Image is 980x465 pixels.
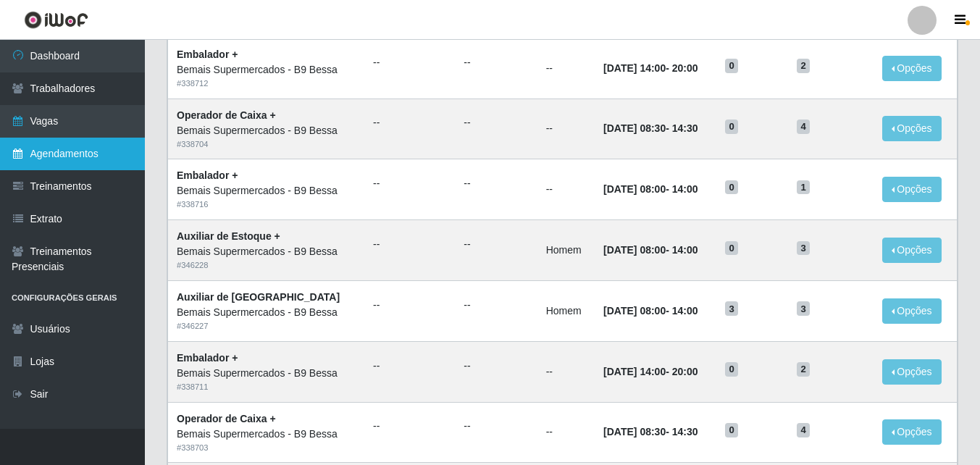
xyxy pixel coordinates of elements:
ul: -- [464,419,528,434]
strong: Operador de Caixa + [177,109,276,121]
time: [DATE] 08:30 [603,122,666,134]
span: 0 [725,120,738,134]
td: -- [537,341,595,402]
button: Opções [882,419,942,445]
span: 0 [725,423,738,437]
strong: - [603,366,698,377]
strong: - [603,183,698,195]
span: 0 [725,59,738,73]
span: 0 [725,362,738,377]
td: -- [537,38,595,99]
div: # 338704 [177,138,356,151]
strong: Auxiliar de Estoque + [177,230,280,242]
span: 2 [797,59,810,73]
strong: Embalador + [177,352,238,364]
button: Opções [882,238,942,263]
time: 14:00 [672,305,698,317]
ul: -- [464,55,528,70]
td: -- [537,159,595,220]
span: 0 [725,241,738,256]
strong: - [603,426,698,437]
ul: -- [373,115,446,130]
time: 14:00 [672,183,698,195]
button: Opções [882,116,942,141]
div: Bemais Supermercados - B9 Bessa [177,305,356,320]
strong: - [603,244,698,256]
div: # 338711 [177,381,356,393]
ul: -- [373,298,446,313]
span: 3 [797,241,810,256]
strong: Embalador + [177,169,238,181]
time: [DATE] 08:00 [603,244,666,256]
div: # 338716 [177,198,356,211]
span: 4 [797,423,810,437]
ul: -- [464,237,528,252]
ul: -- [373,419,446,434]
span: 3 [797,301,810,316]
div: # 346227 [177,320,356,332]
time: [DATE] 14:00 [603,62,666,74]
div: Bemais Supermercados - B9 Bessa [177,366,356,381]
strong: - [603,62,698,74]
div: Bemais Supermercados - B9 Bessa [177,427,356,442]
td: -- [537,99,595,159]
strong: - [603,305,698,317]
ul: -- [373,176,446,191]
time: 20:00 [672,366,698,377]
strong: - [603,122,698,134]
div: # 346228 [177,259,356,272]
time: 14:30 [672,122,698,134]
time: 14:30 [672,426,698,437]
strong: Auxiliar de [GEOGRAPHIC_DATA] [177,291,340,303]
div: # 338712 [177,77,356,90]
button: Opções [882,56,942,81]
time: 20:00 [672,62,698,74]
ul: -- [373,359,446,374]
ul: -- [464,359,528,374]
ul: -- [464,115,528,130]
ul: -- [464,176,528,191]
ul: -- [464,298,528,313]
strong: Embalador + [177,49,238,60]
span: 1 [797,180,810,195]
time: 14:00 [672,244,698,256]
div: Bemais Supermercados - B9 Bessa [177,123,356,138]
span: 3 [725,301,738,316]
div: # 338703 [177,442,356,454]
td: Homem [537,280,595,341]
button: Opções [882,359,942,385]
time: [DATE] 14:00 [603,366,666,377]
button: Opções [882,298,942,324]
time: [DATE] 08:00 [603,183,666,195]
span: 2 [797,362,810,377]
td: Homem [537,220,595,281]
div: Bemais Supermercados - B9 Bessa [177,62,356,77]
img: CoreUI Logo [24,11,88,29]
ul: -- [373,55,446,70]
td: -- [537,402,595,463]
time: [DATE] 08:00 [603,305,666,317]
ul: -- [373,237,446,252]
strong: Operador de Caixa + [177,413,276,424]
div: Bemais Supermercados - B9 Bessa [177,244,356,259]
div: Bemais Supermercados - B9 Bessa [177,183,356,198]
time: [DATE] 08:30 [603,426,666,437]
button: Opções [882,177,942,202]
span: 0 [725,180,738,195]
span: 4 [797,120,810,134]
